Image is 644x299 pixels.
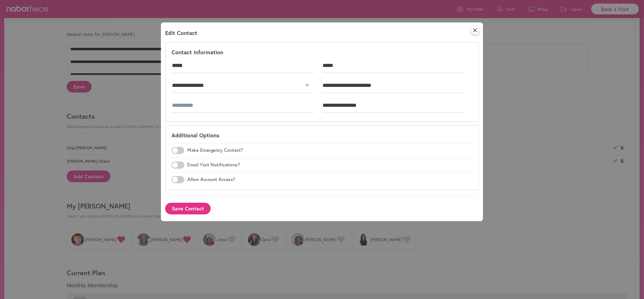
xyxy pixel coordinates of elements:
label: Allow Account Access? [187,177,235,182]
p: Edit Contact [165,29,197,40]
label: Email Visit Notifications? [187,162,240,167]
i: close [471,26,480,35]
label: Make Emergency Contact? [187,147,243,153]
p: Additional Options [172,132,219,139]
button: Save Contact [165,203,211,214]
p: Contact Information [172,49,223,56]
